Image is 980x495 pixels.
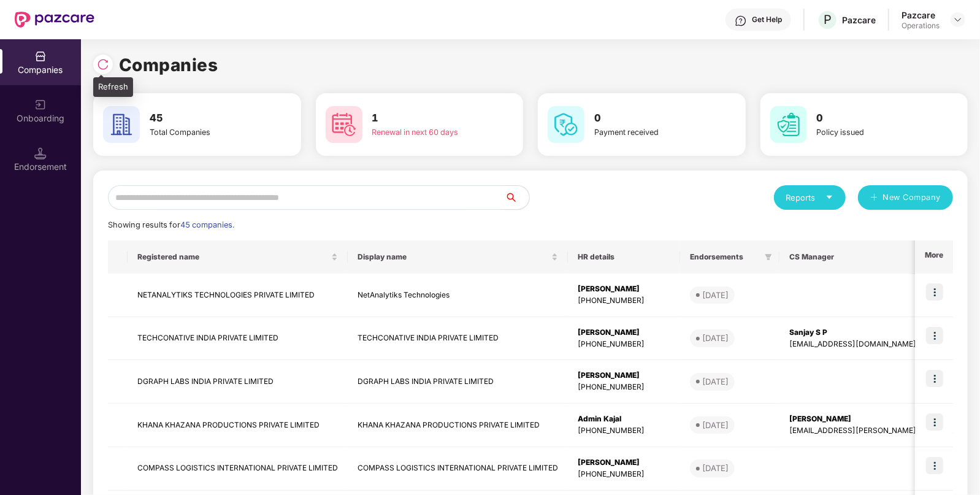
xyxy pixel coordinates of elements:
div: [PERSON_NAME] [578,283,670,295]
div: Refresh [93,77,133,97]
div: [PHONE_NUMBER] [578,339,670,350]
div: Payment received [594,126,700,139]
td: TECHCONATIVE INDIA PRIVATE LIMITED [348,317,568,361]
img: svg+xml;base64,PHN2ZyB3aWR0aD0iMjAiIGhlaWdodD0iMjAiIHZpZXdCb3g9IjAgMCAyMCAyMCIgZmlsbD0ibm9uZSIgeG... [34,99,47,111]
td: NETANALYTIKS TECHNOLOGIES PRIVATE LIMITED [128,274,348,317]
img: icon [926,413,943,431]
button: plusNew Company [858,185,953,210]
div: [PERSON_NAME] [578,370,670,382]
span: filter [762,250,775,264]
h3: 45 [150,110,255,126]
div: [DATE] [702,462,729,474]
span: Display name [358,252,549,262]
div: [DATE] [702,375,729,388]
span: New Company [883,191,941,204]
td: DGRAPH LABS INDIA PRIVATE LIMITED [348,360,568,404]
span: 45 companies. [180,220,234,229]
td: DGRAPH LABS INDIA PRIVATE LIMITED [128,360,348,404]
td: COMPASS LOGISTICS INTERNATIONAL PRIVATE LIMITED [128,447,348,491]
div: Admin Kajal [578,413,670,425]
span: caret-down [825,193,833,201]
span: P [824,12,832,27]
span: filter [765,253,772,261]
img: svg+xml;base64,PHN2ZyBpZD0iSGVscC0zMngzMiIgeG1sbnM9Imh0dHA6Ly93d3cudzMub3JnLzIwMDAvc3ZnIiB3aWR0aD... [735,15,747,27]
div: [DATE] [702,419,729,431]
img: svg+xml;base64,PHN2ZyBpZD0iRHJvcGRvd24tMzJ4MzIiIHhtbG5zPSJodHRwOi8vd3d3LnczLm9yZy8yMDAwL3N2ZyIgd2... [953,15,963,25]
th: HR details [568,240,680,274]
h3: 1 [372,110,478,126]
span: Endorsements [690,252,760,262]
div: [PHONE_NUMBER] [578,469,670,480]
div: Get Help [752,15,782,25]
span: search [504,193,529,202]
div: [PERSON_NAME] [578,327,670,339]
div: Operations [902,21,940,31]
img: svg+xml;base64,PHN2ZyB4bWxucz0iaHR0cDovL3d3dy53My5vcmcvMjAwMC9zdmciIHdpZHRoPSI2MCIgaGVpZ2h0PSI2MC... [326,106,362,143]
div: Total Companies [150,126,255,139]
th: More [915,240,953,274]
span: Showing results for [108,220,234,229]
div: [DATE] [702,289,729,301]
td: NetAnalytiks Technologies [348,274,568,317]
h3: 0 [817,110,922,126]
img: svg+xml;base64,PHN2ZyB4bWxucz0iaHR0cDovL3d3dy53My5vcmcvMjAwMC9zdmciIHdpZHRoPSI2MCIgaGVpZ2h0PSI2MC... [548,106,584,143]
td: TECHCONATIVE INDIA PRIVATE LIMITED [128,317,348,361]
button: search [504,185,530,210]
img: svg+xml;base64,PHN2ZyB4bWxucz0iaHR0cDovL3d3dy53My5vcmcvMjAwMC9zdmciIHdpZHRoPSI2MCIgaGVpZ2h0PSI2MC... [770,106,807,143]
div: [PHONE_NUMBER] [578,425,670,437]
div: [DATE] [702,332,729,344]
th: Display name [348,240,568,274]
img: svg+xml;base64,PHN2ZyBpZD0iQ29tcGFuaWVzIiB4bWxucz0iaHR0cDovL3d3dy53My5vcmcvMjAwMC9zdmciIHdpZHRoPS... [34,50,47,63]
img: icon [926,327,943,344]
div: [PHONE_NUMBER] [578,295,670,307]
div: Pazcare [842,14,876,26]
img: svg+xml;base64,PHN2ZyBpZD0iUmVsb2FkLTMyeDMyIiB4bWxucz0iaHR0cDovL3d3dy53My5vcmcvMjAwMC9zdmciIHdpZH... [97,58,109,71]
td: KHANA KHAZANA PRODUCTIONS PRIVATE LIMITED [348,404,568,447]
h3: 0 [594,110,700,126]
img: svg+xml;base64,PHN2ZyB4bWxucz0iaHR0cDovL3d3dy53My5vcmcvMjAwMC9zdmciIHdpZHRoPSI2MCIgaGVpZ2h0PSI2MC... [103,106,140,143]
span: Registered name [137,252,329,262]
th: Registered name [128,240,348,274]
div: Pazcare [902,9,940,21]
div: [PERSON_NAME] [578,457,670,469]
td: KHANA KHAZANA PRODUCTIONS PRIVATE LIMITED [128,404,348,447]
div: [PHONE_NUMBER] [578,382,670,393]
img: svg+xml;base64,PHN2ZyB3aWR0aD0iMTQuNSIgaGVpZ2h0PSIxNC41IiB2aWV3Qm94PSIwIDAgMTYgMTYiIGZpbGw9Im5vbm... [34,147,47,159]
div: Renewal in next 60 days [372,126,478,139]
h1: Companies [119,52,218,79]
img: New Pazcare Logo [15,12,94,28]
td: COMPASS LOGISTICS INTERNATIONAL PRIVATE LIMITED [348,447,568,491]
img: icon [926,457,943,474]
div: Policy issued [817,126,922,139]
div: Reports [786,191,833,204]
span: plus [870,193,878,203]
img: icon [926,283,943,301]
img: icon [926,370,943,387]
